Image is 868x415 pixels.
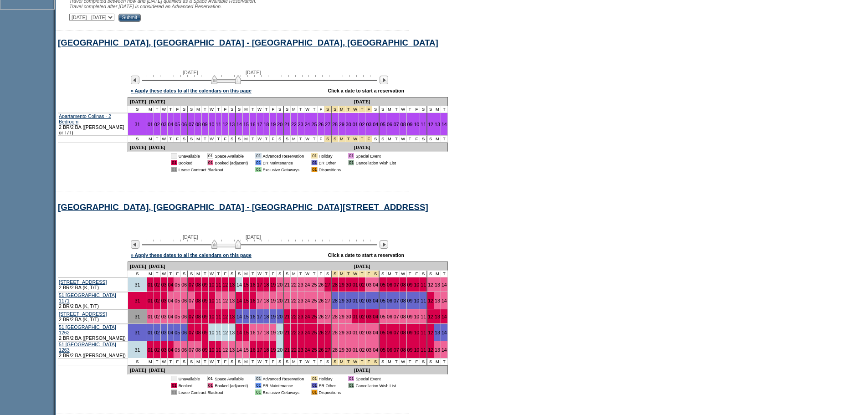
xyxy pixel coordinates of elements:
[189,347,194,353] a: 07
[401,298,406,303] a: 08
[154,282,160,287] a: 02
[147,106,154,113] td: M
[257,122,262,127] a: 17
[346,347,351,353] a: 30
[118,14,141,22] input: Submit
[175,122,180,127] a: 05
[284,330,290,335] a: 21
[154,106,161,113] td: T
[236,330,242,335] a: 14
[58,38,438,47] a: [GEOGRAPHIC_DATA], [GEOGRAPHIC_DATA] - [GEOGRAPHIC_DATA], [GEOGRAPHIC_DATA]
[181,347,187,353] a: 06
[154,122,160,127] a: 02
[298,347,303,353] a: 23
[284,298,290,303] a: 21
[175,330,180,335] a: 05
[277,314,282,319] a: 20
[270,282,276,287] a: 19
[394,298,399,303] a: 07
[305,347,310,353] a: 24
[360,330,365,335] a: 02
[59,113,111,124] a: Apartamento Colinas - 2 Bedroom
[339,282,344,287] a: 29
[216,282,221,287] a: 11
[407,298,413,303] a: 09
[183,70,198,75] span: [DATE]
[421,282,426,287] a: 11
[135,314,140,319] a: 31
[181,298,187,303] a: 06
[401,122,406,127] a: 08
[360,122,365,127] a: 02
[175,347,180,353] a: 05
[373,347,378,353] a: 04
[360,282,365,287] a: 02
[414,122,419,127] a: 10
[135,282,140,287] a: 31
[189,298,194,303] a: 07
[291,330,297,335] a: 22
[222,347,228,353] a: 12
[339,347,344,353] a: 29
[195,122,201,127] a: 08
[270,347,276,353] a: 19
[353,347,358,353] a: 01
[209,298,215,303] a: 10
[189,330,194,335] a: 07
[339,298,344,303] a: 29
[325,347,330,353] a: 27
[366,314,371,319] a: 03
[387,298,392,303] a: 06
[421,298,426,303] a: 11
[168,330,174,335] a: 04
[270,298,276,303] a: 19
[189,282,194,287] a: 07
[401,347,406,353] a: 08
[59,292,116,303] a: 51 [GEOGRAPHIC_DATA] 1171
[148,298,153,303] a: 01
[58,202,428,212] a: [GEOGRAPHIC_DATA], [GEOGRAPHIC_DATA] - [GEOGRAPHIC_DATA][STREET_ADDRESS]
[284,314,290,319] a: 21
[128,97,147,106] td: [DATE]
[250,298,256,303] a: 16
[257,282,262,287] a: 17
[380,282,385,287] a: 05
[135,122,140,127] a: 31
[168,347,174,353] a: 04
[305,282,310,287] a: 24
[168,122,174,127] a: 04
[161,347,167,353] a: 03
[148,122,153,127] a: 01
[407,314,413,319] a: 09
[69,4,222,9] nobr: Travel completed after [DATE] is considered an Advanced Reservation.
[250,314,256,319] a: 16
[250,282,256,287] a: 16
[442,282,447,287] a: 14
[380,347,385,353] a: 05
[161,122,167,127] a: 03
[339,122,344,127] a: 29
[421,330,426,335] a: 11
[229,314,235,319] a: 13
[318,330,324,335] a: 26
[209,347,215,353] a: 10
[312,330,317,335] a: 25
[373,314,378,319] a: 04
[195,314,201,319] a: 08
[407,282,413,287] a: 09
[236,314,242,319] a: 14
[131,88,252,93] a: » Apply these dates to all the calendars on this page
[428,347,433,353] a: 12
[154,347,160,353] a: 02
[325,314,330,319] a: 27
[346,282,351,287] a: 30
[202,282,208,287] a: 09
[318,122,324,127] a: 26
[161,282,167,287] a: 03
[380,330,385,335] a: 05
[284,282,290,287] a: 21
[312,282,317,287] a: 25
[243,122,249,127] a: 15
[435,298,440,303] a: 13
[189,122,194,127] a: 07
